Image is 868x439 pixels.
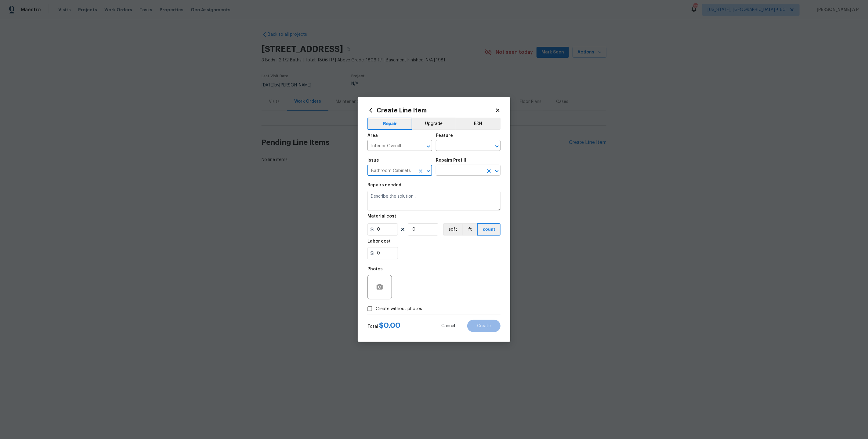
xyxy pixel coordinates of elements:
button: Clear [485,167,493,175]
h5: Feature [436,134,453,138]
h5: Repairs needed [367,183,401,187]
h5: Material cost [367,214,396,218]
h5: Photos [367,267,383,271]
button: Repair [367,118,412,130]
button: Open [493,142,501,151]
span: Create without photos [376,306,422,312]
button: Open [424,167,433,175]
button: Open [424,142,433,151]
button: Open [493,167,501,175]
button: sqft [443,223,462,236]
h5: Area [367,134,378,138]
button: ft [462,223,477,236]
h5: Labor cost [367,239,391,243]
div: Total [367,322,400,330]
h5: Repairs Prefill [436,158,466,163]
h5: Issue [367,158,379,163]
span: Create [477,324,491,328]
button: BRN [456,118,501,130]
button: Upgrade [412,118,456,130]
button: Clear [416,167,425,175]
button: Create [467,320,501,332]
h2: Create Line Item [367,107,495,114]
button: Cancel [432,320,465,332]
span: Cancel [441,324,455,328]
span: $ 0.00 [379,322,400,329]
button: count [477,223,501,236]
